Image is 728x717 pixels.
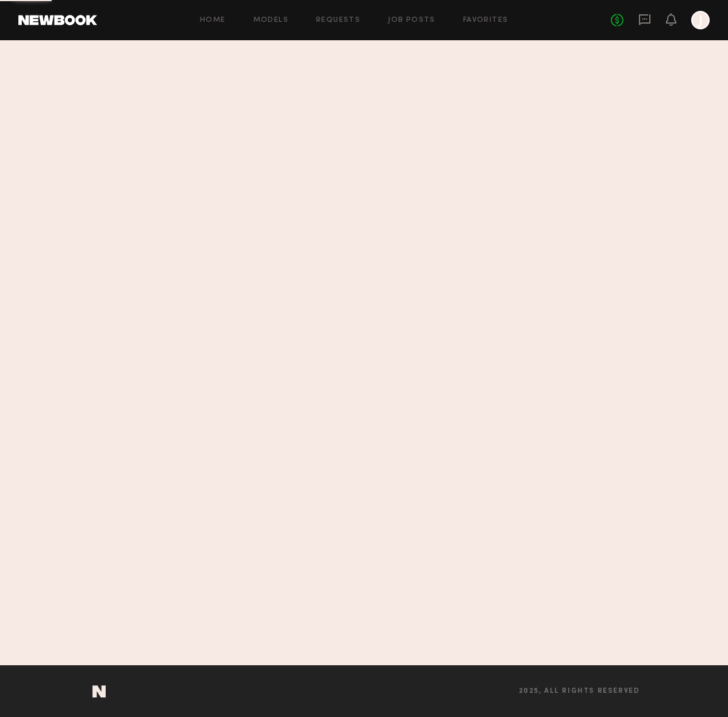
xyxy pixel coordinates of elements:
a: Requests [316,17,360,24]
a: Favorites [463,17,509,24]
a: Models [253,17,288,24]
a: J [691,11,710,29]
a: Home [200,17,226,24]
a: Job Posts [388,17,436,24]
span: 2025, all rights reserved [519,688,640,695]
